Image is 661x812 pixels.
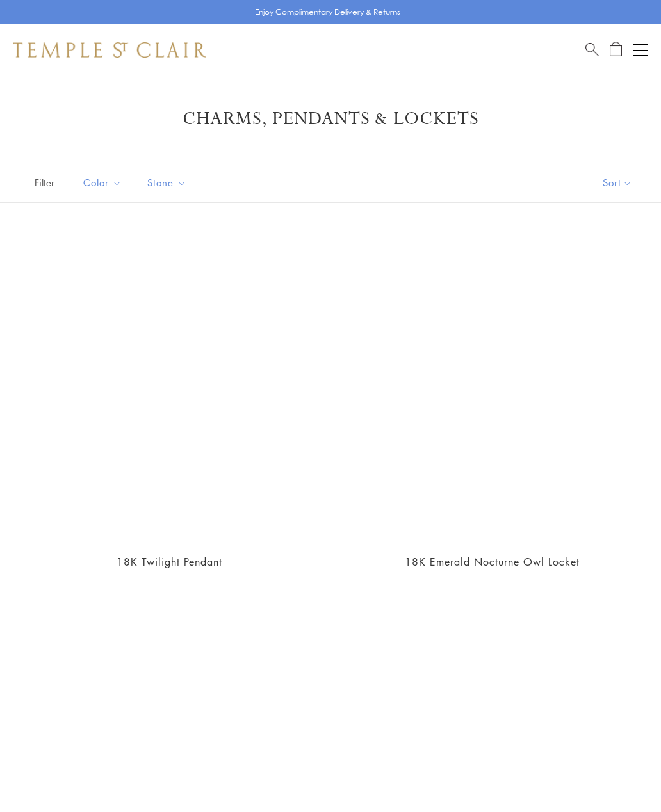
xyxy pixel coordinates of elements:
[610,42,622,58] a: Open Shopping Bag
[74,168,131,197] button: Color
[141,175,196,191] span: Stone
[633,42,648,58] button: Open navigation
[405,555,580,569] a: 18K Emerald Nocturne Owl Locket
[77,175,131,191] span: Color
[338,235,646,542] a: 18K Emerald Nocturne Owl Locket
[15,235,323,542] a: 18K Twilight Pendant
[574,163,661,202] button: Show sort by
[32,107,629,131] h1: Charms, Pendants & Lockets
[138,168,196,197] button: Stone
[117,555,222,569] a: 18K Twilight Pendant
[255,6,400,19] p: Enjoy Complimentary Delivery & Returns
[585,42,599,58] a: Search
[13,42,206,58] img: Temple St. Clair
